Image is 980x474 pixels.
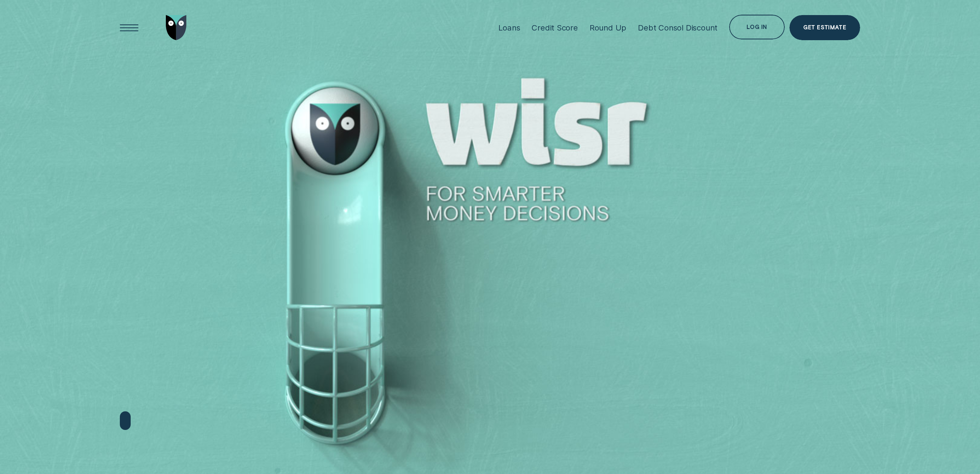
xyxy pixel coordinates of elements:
div: Round Up [590,23,626,32]
img: Wisr [166,15,187,40]
button: Log in [729,15,785,40]
button: Open Menu [117,15,142,40]
div: Credit Score [532,23,578,32]
a: Get Estimate [789,15,860,40]
div: Debt Consol Discount [638,23,718,32]
div: Loans [498,23,520,32]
